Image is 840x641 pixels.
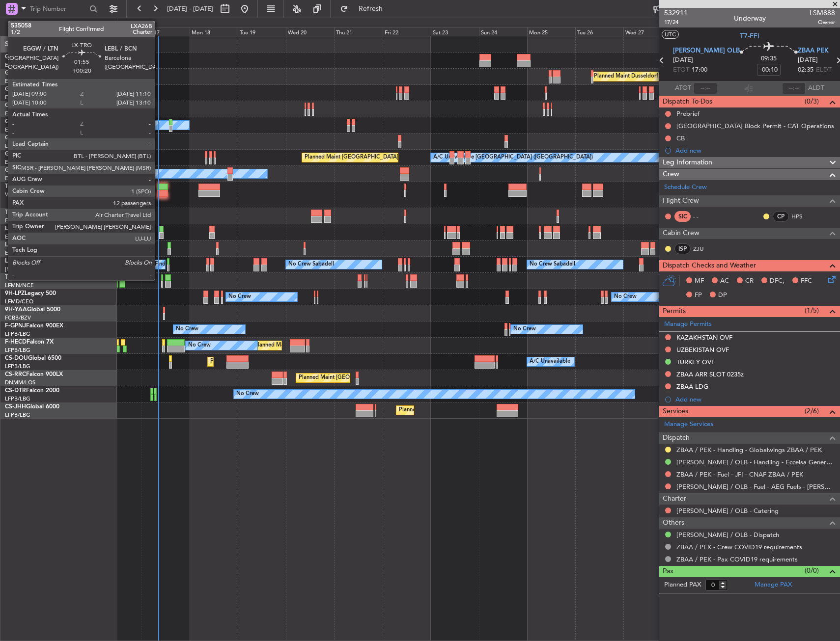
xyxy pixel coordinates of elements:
span: 17/24 [664,18,688,27]
span: 9H-YAA [5,307,27,313]
span: Owner [810,18,835,27]
span: ELDT [816,65,832,75]
a: F-HECDFalcon 7X [5,339,54,345]
div: No Crew [188,338,211,353]
a: EGGW/LTN [5,233,34,240]
span: ZBAA PEK [798,46,829,56]
div: Planned Maint [GEOGRAPHIC_DATA] ([GEOGRAPHIC_DATA]) [305,150,459,165]
a: G-FOMOGlobal 6000 [5,54,63,60]
span: G-GAAL [5,70,28,76]
span: F-GPNJ [5,323,26,329]
button: Refresh [336,1,394,17]
span: Refresh [350,5,392,12]
div: Add new [675,146,835,155]
span: Leg Information [663,157,712,168]
a: LFMN/NCE [5,282,34,289]
a: G-LEGCLegacy 600 [5,151,57,157]
span: Charter [663,493,686,505]
span: Crew [663,169,679,180]
a: [PERSON_NAME]/QSA [5,266,63,273]
span: G-ENRG [5,167,28,173]
span: Dispatch Checks and Weather [663,260,756,271]
div: Sat 23 [431,27,479,36]
div: No Crew Luxembourg (Findel) [96,257,171,272]
span: G-LEGC [5,151,26,157]
a: ZBAA / PEK - Crew COVID19 requirements [676,543,802,551]
span: CS-JHH [5,404,26,410]
span: (2/6) [805,406,819,416]
a: EGGW/LTN [5,78,34,85]
span: [DATE] [673,55,693,65]
span: DFC, [770,276,784,286]
span: T7-FFI [5,184,22,189]
a: ZBAA / PEK - Pax COVID19 requirements [676,555,798,563]
div: Sun 24 [479,27,527,36]
a: F-GPNJFalcon 900EX [5,323,63,329]
span: G-FOMO [5,54,30,60]
span: [DATE] - [DATE] [167,4,213,13]
span: Pax [663,566,673,577]
a: [PERSON_NAME] / OLB - Handling - Eccelsa General Aviation [PERSON_NAME] / OLB [676,458,835,466]
input: --:-- [694,82,717,94]
span: 09:35 [761,54,777,64]
a: EDLW/DTM [5,249,34,257]
a: G-GARECessna Citation XLS+ [5,86,86,92]
a: LGAV/ATH [5,142,31,150]
a: G-SIRSCitation Excel [5,103,61,108]
span: 532911 [664,8,688,18]
div: TURKEY OVF [676,358,715,366]
a: VHHH/HKG [5,191,34,198]
a: [PERSON_NAME] / OLB - Catering [676,507,779,515]
a: DNMM/LOS [5,379,35,386]
a: EGGW/LTN [5,61,34,69]
div: ISP [674,243,691,254]
a: T7-EMIHawker 900XP [5,274,65,280]
span: CS-DOU [5,355,28,361]
div: No Crew [228,290,251,304]
div: No Crew [513,322,536,337]
div: ZBAA ARR SLOT 0235z [676,370,744,378]
label: Planned PAX [664,580,701,590]
div: CP [773,211,789,222]
span: (0/3) [805,96,819,107]
span: MF [695,276,704,286]
span: [PERSON_NAME] OLB [673,46,740,56]
div: No Crew [176,322,198,337]
a: Schedule Crew [664,183,707,192]
div: - - [693,212,715,221]
span: CS-RRC [5,372,26,377]
span: LX-GBH [5,242,27,248]
a: EGLF/FAB [5,110,30,117]
span: G-SPCY [5,135,26,141]
span: (1/5) [805,305,819,316]
a: LX-AOACitation Mustang [5,258,75,264]
a: T7-LZZIPraetor 600 [5,210,58,215]
span: G-JAGA [5,119,28,125]
div: No Crew [614,290,637,304]
a: G-ENRGPraetor 600 [5,167,61,173]
span: 02:35 [798,65,813,75]
a: EGLF/FAB [5,217,30,224]
button: Only With Activity [11,19,107,35]
div: Wed 27 [623,27,672,36]
div: No Crew Sabadell [530,257,575,272]
span: T7-LZZI [5,210,25,215]
div: Planned Maint [GEOGRAPHIC_DATA] ([GEOGRAPHIC_DATA]) [399,403,554,418]
span: Flight Crew [663,195,699,207]
a: LFPB/LBG [5,411,30,419]
span: G-GARE [5,86,28,92]
span: LX-TRO [5,226,26,232]
span: AC [720,276,729,286]
span: Permits [663,306,686,317]
div: ZBAA LDG [676,382,708,391]
div: Wed 20 [286,27,334,36]
span: Only With Activity [26,24,104,30]
div: Prebrief [676,109,700,118]
div: Underway [734,13,766,24]
a: LFPB/LBG [5,395,30,402]
div: Planned Maint Dusseldorf [594,69,658,84]
span: T7-FFI [740,31,759,41]
span: DP [718,291,727,300]
a: ZJU [693,244,715,253]
div: A/C Unavailable [GEOGRAPHIC_DATA] ([GEOGRAPHIC_DATA]) [433,150,593,165]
